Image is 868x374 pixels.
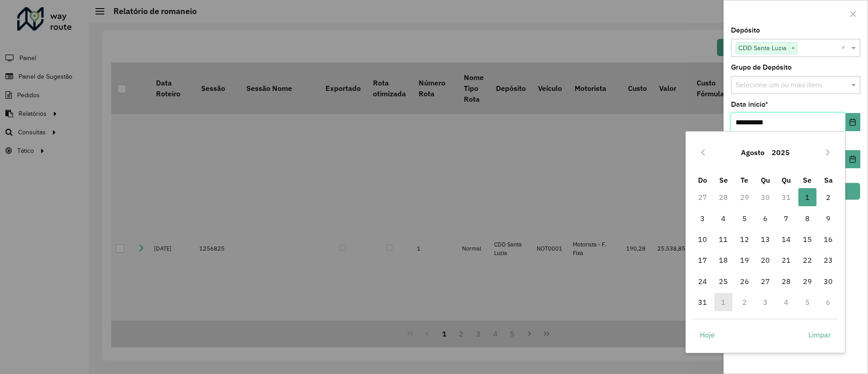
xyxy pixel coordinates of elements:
[819,230,837,248] span: 16
[692,229,713,250] td: 10
[818,229,839,250] td: 16
[777,209,795,227] span: 7
[696,145,710,160] button: Previous Month
[756,230,774,248] span: 13
[798,209,816,227] span: 8
[821,145,835,160] button: Next Month
[713,250,734,270] td: 18
[693,230,712,248] span: 10
[755,229,776,250] td: 13
[797,208,818,229] td: 8
[736,272,754,290] span: 26
[734,250,755,270] td: 19
[714,272,732,290] span: 25
[797,250,818,270] td: 22
[755,292,776,312] td: 3
[692,271,713,292] td: 24
[761,175,770,185] span: Qu
[798,251,816,269] span: 22
[845,150,860,168] button: Choose Date
[797,271,818,292] td: 29
[777,272,795,290] span: 28
[776,271,797,292] td: 28
[698,175,707,185] span: Do
[777,230,795,248] span: 14
[797,292,818,312] td: 5
[736,209,754,227] span: 5
[713,187,734,208] td: 28
[755,187,776,208] td: 30
[818,250,839,270] td: 23
[756,272,774,290] span: 27
[734,208,755,229] td: 5
[801,326,839,344] button: Limpar
[731,99,768,110] label: Data início
[692,292,713,312] td: 31
[736,251,754,269] span: 19
[789,43,797,54] span: ×
[692,250,713,270] td: 17
[736,230,754,248] span: 12
[777,251,795,269] span: 21
[693,293,712,311] span: 31
[755,208,776,229] td: 6
[782,175,791,185] span: Qu
[845,113,860,131] button: Choose Date
[798,188,816,206] span: 1
[798,230,816,248] span: 15
[803,175,811,185] span: Se
[741,175,748,185] span: Te
[734,271,755,292] td: 26
[819,188,837,206] span: 2
[713,292,734,312] td: 1
[756,209,774,227] span: 6
[808,329,831,340] span: Limpar
[734,187,755,208] td: 29
[685,131,845,353] div: Choose Date
[734,229,755,250] td: 12
[755,250,776,270] td: 20
[776,250,797,270] td: 21
[719,175,728,185] span: Se
[714,209,732,227] span: 4
[776,208,797,229] td: 7
[736,43,789,53] span: CDD Santa Luzia
[776,187,797,208] td: 31
[692,208,713,229] td: 3
[819,272,837,290] span: 30
[731,62,792,73] label: Grupo de Depósito
[693,251,712,269] span: 17
[818,292,839,312] td: 6
[714,230,732,248] span: 11
[692,326,722,344] button: Hoje
[755,271,776,292] td: 27
[819,251,837,269] span: 23
[824,175,833,185] span: Sa
[756,251,774,269] span: 20
[818,187,839,208] td: 2
[841,43,849,53] span: Clear all
[713,229,734,250] td: 11
[776,229,797,250] td: 14
[734,292,755,312] td: 2
[737,142,768,163] button: Choose Month
[776,292,797,312] td: 4
[818,208,839,229] td: 9
[819,209,837,227] span: 9
[693,272,712,290] span: 24
[714,251,732,269] span: 18
[768,142,793,163] button: Choose Year
[700,329,715,340] span: Hoje
[798,272,816,290] span: 29
[693,209,712,227] span: 3
[797,187,818,208] td: 1
[818,271,839,292] td: 30
[731,25,760,36] label: Depósito
[713,208,734,229] td: 4
[797,229,818,250] td: 15
[713,271,734,292] td: 25
[692,187,713,208] td: 27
